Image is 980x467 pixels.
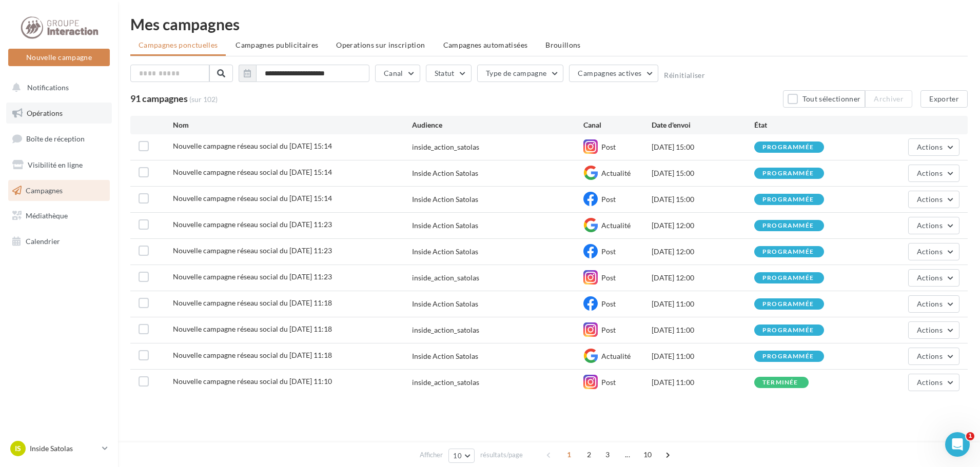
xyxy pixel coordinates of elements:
[762,353,814,360] div: programmée
[908,243,959,260] button: Actions
[917,247,943,256] span: Actions
[453,452,462,460] span: 10
[652,351,754,361] div: [DATE] 11:00
[783,90,865,108] button: Tout sélectionner
[173,120,413,130] div: Nom
[173,324,332,333] span: Nouvelle campagne réseau social du 25-08-2025 11:18
[27,83,69,92] span: Notifications
[26,134,85,143] span: Boîte de réception
[412,142,479,152] div: inside_action_satolas
[173,377,332,385] span: Nouvelle campagne réseau social du 25-08-2025 11:10
[762,196,814,203] div: programmée
[917,326,943,334] span: Actions
[173,246,332,255] span: Nouvelle campagne réseau social du 25-08-2025 11:23
[581,446,597,463] span: 2
[652,325,754,335] div: [DATE] 11:00
[412,299,478,309] div: Inside Action Satolas
[762,301,814,308] div: programmée
[639,446,656,463] span: 10
[426,65,472,82] button: Statut
[477,65,564,82] button: Type de campagne
[236,40,318,49] span: Campagnes publicitaires
[917,378,943,387] span: Actions
[26,237,60,246] span: Calendrier
[908,295,959,313] button: Actions
[6,77,108,98] button: Notifications
[652,142,754,152] div: [DATE] 15:00
[652,273,754,283] div: [DATE] 12:00
[652,120,754,130] div: Date d'envoi
[652,168,754,178] div: [DATE] 15:00
[908,348,959,365] button: Actions
[412,120,583,130] div: Audience
[762,144,814,151] div: programmée
[908,321,959,339] button: Actions
[189,94,218,105] span: (sur 102)
[26,211,68,220] span: Médiathèque
[6,154,112,176] a: Visibilité en ligne
[412,325,479,335] div: inside_action_satolas
[27,109,63,117] span: Opérations
[15,443,21,454] span: IS
[917,143,943,151] span: Actions
[652,194,754,205] div: [DATE] 15:00
[601,273,616,282] span: Post
[443,40,528,49] span: Campagnes automatisées
[6,128,112,150] a: Boîte de réception
[583,120,652,130] div: Canal
[412,377,479,388] div: inside_action_satolas
[412,247,478,257] div: Inside Action Satolas
[173,220,332,229] span: Nouvelle campagne réseau social du 25-08-2025 11:23
[908,191,959,208] button: Actions
[601,326,616,334] span: Post
[173,141,332,150] span: Nouvelle campagne réseau social du 25-08-2025 15:14
[6,205,112,227] a: Médiathèque
[652,247,754,257] div: [DATE] 12:00
[652,377,754,388] div: [DATE] 11:00
[917,195,943,204] span: Actions
[601,221,631,230] span: Actualité
[412,220,478,231] div: Inside Action Satolas
[762,275,814,281] div: programmée
[375,65,420,82] button: Canal
[917,221,943,230] span: Actions
[908,138,959,156] button: Actions
[130,93,188,104] span: 91 campagnes
[601,169,631,177] span: Actualité
[908,165,959,182] button: Actions
[917,299,943,308] span: Actions
[8,49,110,66] button: Nouvelle campagne
[762,249,814,255] div: programmée
[561,446,577,463] span: 1
[762,170,814,177] div: programmée
[966,432,974,440] span: 1
[601,195,616,204] span: Post
[480,450,523,460] span: résultats/page
[26,186,63,194] span: Campagnes
[578,69,641,77] span: Campagnes actives
[8,439,110,458] a: IS Inside Satolas
[6,180,112,201] a: Campagnes
[762,327,814,334] div: programmée
[917,352,943,360] span: Actions
[569,65,658,82] button: Campagnes actives
[173,194,332,202] span: Nouvelle campagne réseau social du 25-08-2025 15:14
[601,143,616,151] span: Post
[652,299,754,309] div: [DATE] 11:00
[412,273,479,283] div: inside_action_satolas
[601,247,616,256] span: Post
[412,194,478,205] div: Inside Action Satolas
[664,71,705,79] button: Réinitialiser
[865,90,912,108] button: Archiver
[6,231,112,252] a: Calendrier
[619,446,636,463] span: ...
[601,299,616,308] span: Post
[412,351,478,361] div: Inside Action Satolas
[945,432,970,457] iframe: Intercom live chat
[917,169,943,177] span: Actions
[173,272,332,281] span: Nouvelle campagne réseau social du 25-08-2025 11:23
[173,298,332,307] span: Nouvelle campagne réseau social du 25-08-2025 11:18
[908,269,959,287] button: Actions
[599,446,616,463] span: 3
[601,352,631,360] span: Actualité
